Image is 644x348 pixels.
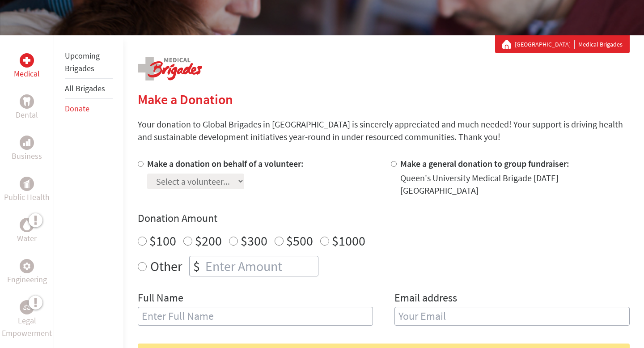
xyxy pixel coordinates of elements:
[394,291,457,307] label: Email address
[138,118,630,143] p: Your donation to Global Brigades in [GEOGRAPHIC_DATA] is sincerely appreciated and much needed! Y...
[149,232,176,249] label: $100
[147,158,304,169] label: Make a donation on behalf of a volunteer:
[502,40,623,49] div: Medical Brigades
[20,300,34,314] div: Legal Empowerment
[332,232,365,249] label: $1000
[7,259,47,286] a: EngineeringEngineering
[400,172,630,197] div: Queen's University Medical Brigade [DATE] [GEOGRAPHIC_DATA]
[515,40,575,49] a: [GEOGRAPHIC_DATA]
[23,139,30,146] img: Business
[138,211,630,225] h4: Donation Amount
[203,256,318,276] input: Enter Amount
[23,220,30,230] img: Water
[23,57,30,64] img: Medical
[65,103,89,114] a: Donate
[4,177,50,204] a: Public HealthPublic Health
[65,79,113,99] li: All Brigades
[65,46,113,79] li: Upcoming Brigades
[17,232,37,245] p: Water
[14,68,40,80] p: Medical
[20,259,34,273] div: Engineering
[20,177,34,191] div: Public Health
[14,53,40,80] a: MedicalMedical
[138,291,183,307] label: Full Name
[7,273,47,286] p: Engineering
[23,305,30,310] img: Legal Empowerment
[12,150,42,162] p: Business
[20,94,34,109] div: Dental
[65,51,100,73] a: Upcoming Brigades
[20,53,34,68] div: Medical
[241,232,267,249] label: $300
[150,256,182,276] label: Other
[65,99,113,119] li: Donate
[16,109,38,121] p: Dental
[394,307,630,326] input: Your Email
[16,94,38,121] a: DentalDental
[195,232,222,249] label: $200
[400,158,569,169] label: Make a general donation to group fundraiser:
[20,136,34,150] div: Business
[65,83,105,93] a: All Brigades
[12,136,42,162] a: BusinessBusiness
[23,263,30,270] img: Engineering
[2,300,52,340] a: Legal EmpowermentLegal Empowerment
[286,232,313,249] label: $500
[23,97,30,106] img: Dental
[20,218,34,232] div: Water
[190,256,203,276] div: $
[17,218,37,245] a: WaterWater
[23,179,30,188] img: Public Health
[138,57,202,81] img: logo-medical.png
[4,191,50,204] p: Public Health
[2,314,52,340] p: Legal Empowerment
[138,91,630,107] h2: Make a Donation
[138,307,373,326] input: Enter Full Name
